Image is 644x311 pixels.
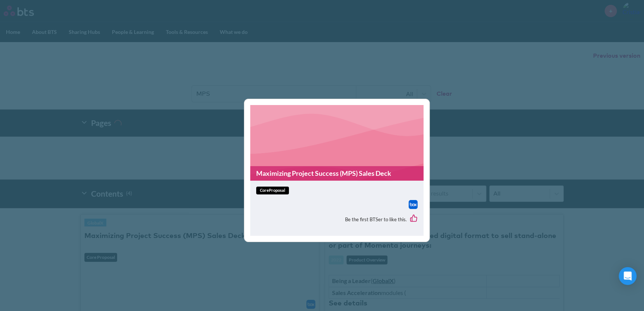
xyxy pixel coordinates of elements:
[619,267,637,285] div: Open Intercom Messenger
[256,187,289,194] span: coreProposal
[409,200,418,209] a: Download file from Box
[256,209,418,230] div: Be the first BTSer to like this.
[250,166,424,181] a: Maximizing Project Success (MPS) Sales Deck
[409,200,418,209] img: Box logo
